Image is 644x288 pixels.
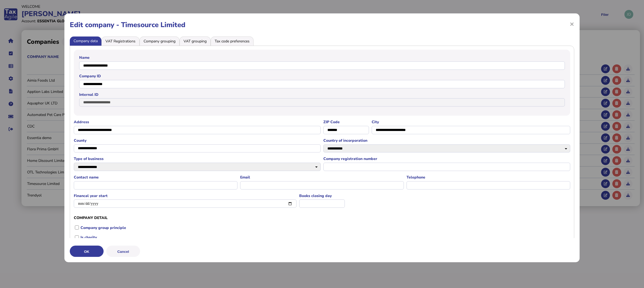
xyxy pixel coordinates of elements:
[70,20,574,30] h1: Edit company - Timesource Limited
[74,175,237,180] label: Contact name
[79,92,565,97] label: Internal ID
[74,138,321,143] label: County
[240,175,404,180] label: Email
[570,19,574,29] span: ×
[70,246,104,257] button: OK
[372,119,570,125] label: City
[323,156,570,161] label: Company registration number
[80,225,570,230] label: Company group principle
[211,37,254,46] li: Tax code preferences
[79,55,565,60] label: Name
[70,37,101,46] li: Company data
[101,37,140,46] li: VAT Registrations
[323,119,369,125] label: ZIP Code
[74,215,570,220] h1: Company detail
[323,138,570,143] label: Country of incorporation
[74,156,321,161] label: Type of business
[74,193,297,198] label: Financal year start
[80,235,570,240] label: Is charity
[407,175,570,180] label: Telephone
[140,37,180,46] li: Company grouping
[180,37,211,46] li: VAT grouping
[74,119,321,125] label: Address
[79,74,565,79] label: Company ID
[299,193,345,198] label: Books closing day
[106,246,140,257] button: Cancel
